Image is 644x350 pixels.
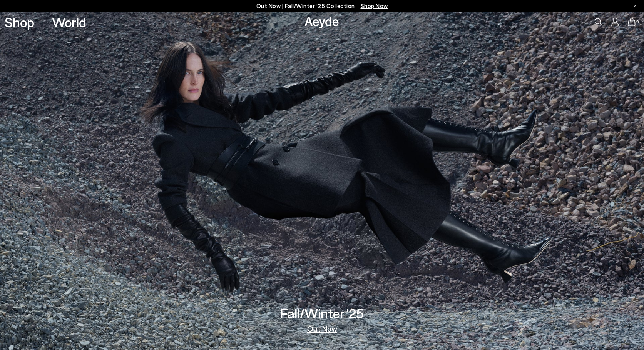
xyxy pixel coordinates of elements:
[628,18,636,26] a: 0
[304,13,339,29] a: Aeyde
[280,307,364,320] h3: Fall/Winter '25
[52,15,86,29] a: World
[256,1,388,11] p: Out Now | Fall/Winter ‘25 Collection
[307,325,337,332] a: Out Now
[361,2,388,9] span: Navigate to /collections/new-in
[636,20,639,24] span: 0
[5,15,34,29] a: Shop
